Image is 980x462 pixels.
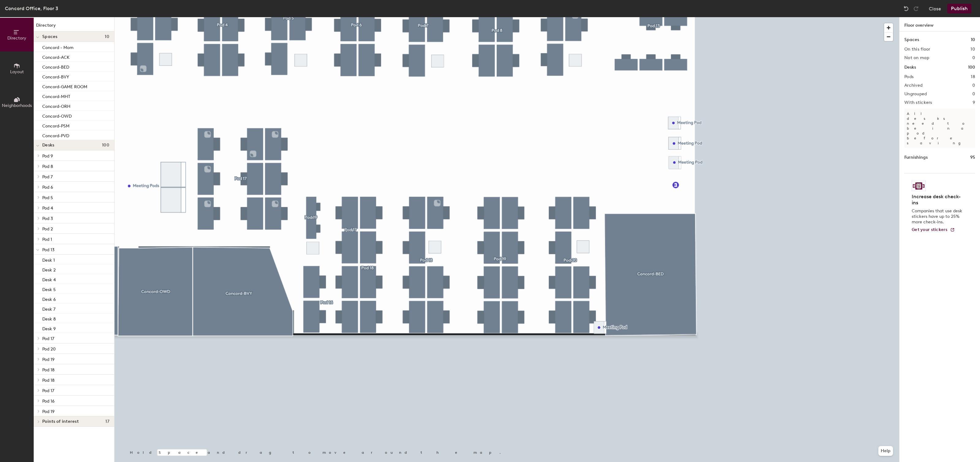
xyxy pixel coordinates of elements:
[42,315,56,322] p: Desk 8
[42,34,58,39] span: Spaces
[42,399,55,404] span: Pod 16
[912,208,964,225] p: Companies that use desk stickers have up to 25% more check-ins.
[42,174,53,180] span: Pod 7
[972,83,975,88] h2: 0
[904,36,919,43] h1: Spaces
[42,112,72,119] p: Concord-OWD
[42,143,54,148] span: Desks
[42,324,56,331] p: Desk 9
[42,195,53,200] span: Pod 5
[42,131,69,138] p: Concord-PVD
[42,409,55,414] span: Pod 19
[42,185,53,190] span: Pod 6
[102,143,109,148] span: 100
[7,36,26,41] span: Directory
[42,53,70,60] p: Concord-ACK
[42,63,69,70] p: Concord-BED
[904,92,927,97] h2: Ungrouped
[878,446,893,456] button: Help
[42,378,55,383] span: Pod 18
[42,122,70,129] p: Concord-PSM
[912,181,926,191] img: Sticker logo
[42,256,55,263] p: Desk 1
[42,216,53,221] span: Pod 3
[973,100,975,105] h2: 9
[904,74,914,79] h2: Pods
[34,22,114,32] h1: Directory
[42,388,54,393] span: Pod 17
[42,43,73,50] p: Concord - Mom
[970,154,975,161] h1: 95
[972,55,975,60] h2: 0
[42,419,79,424] span: Points of interest
[42,247,55,252] span: Pod 13
[42,285,56,292] p: Desk 5
[968,64,975,71] h1: 100
[947,4,971,13] button: Publish
[105,419,109,424] span: 17
[913,6,919,12] img: Redo
[42,164,53,169] span: Pod 8
[971,47,975,52] h2: 10
[42,102,70,109] p: Concord-ORH
[42,295,56,302] p: Desk 6
[5,5,58,12] div: Concord Office, Floor 3
[42,275,56,282] p: Desk 4
[912,227,948,232] span: Get your stickers
[42,346,56,352] span: Pod 20
[904,47,930,52] h2: On this floor
[42,153,53,159] span: Pod 9
[971,36,975,43] h1: 10
[42,73,69,80] p: Concord-BVY
[904,109,975,148] p: All desks need to be in a pod before saving
[2,103,32,108] span: Neighborhoods
[903,6,909,12] img: Undo
[105,34,109,39] span: 10
[912,194,964,206] h4: Increase desk check-ins
[42,367,55,373] span: Pod 18
[972,92,975,97] h2: 0
[912,227,955,233] a: Get your stickers
[971,74,975,79] h2: 18
[42,336,54,341] span: Pod 17
[904,83,922,88] h2: Archived
[42,357,55,362] span: Pod 19
[42,237,52,242] span: Pod 1
[42,92,70,99] p: Concord-MHT
[42,226,53,232] span: Pod 2
[904,154,928,161] h1: Furnishings
[904,64,916,71] h1: Desks
[42,266,56,273] p: Desk 2
[904,55,929,60] h2: Not on map
[42,305,55,312] p: Desk 7
[10,69,24,74] span: Layout
[899,17,980,32] h1: Floor overview
[42,206,53,211] span: Pod 4
[904,100,932,105] h2: With stickers
[929,4,941,13] button: Close
[42,82,87,89] p: Concord-GAME ROOM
